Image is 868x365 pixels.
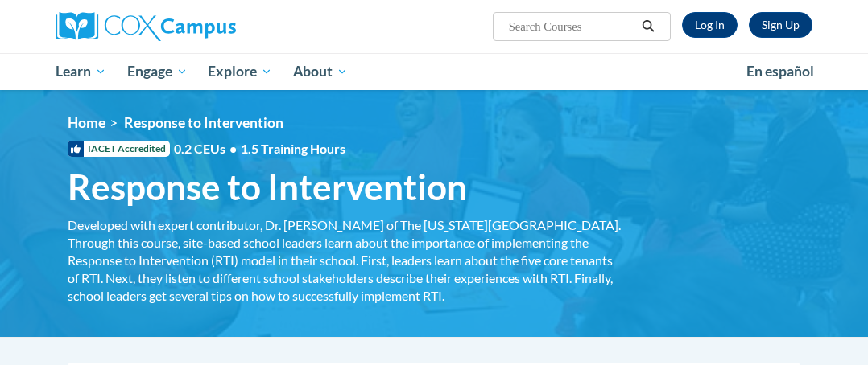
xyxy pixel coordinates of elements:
a: About [283,53,358,90]
span: Explore [208,62,272,81]
a: Learn [45,53,117,90]
span: Response to Intervention [68,166,467,208]
div: Developed with expert contributor, Dr. [PERSON_NAME] of The [US_STATE][GEOGRAPHIC_DATA]. Through ... [68,216,623,305]
div: Main menu [43,53,825,90]
a: Log In [682,12,738,38]
img: Cox Campus [56,12,236,41]
span: En español [746,63,814,80]
a: Engage [117,53,198,90]
input: Search Courses [507,17,636,36]
span: 1.5 Training Hours [241,141,345,156]
span: • [229,141,237,156]
span: Engage [127,62,188,81]
span: 0.2 CEUs [174,140,345,158]
span: About [293,62,348,81]
a: Cox Campus [56,12,291,41]
span: IACET Accredited [68,141,170,157]
a: Explore [197,53,283,90]
span: Learn [56,62,106,81]
span: Response to Intervention [124,114,283,131]
a: En español [736,55,825,88]
a: Register [749,12,812,38]
a: Home [68,114,105,131]
button: Search [636,17,660,36]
